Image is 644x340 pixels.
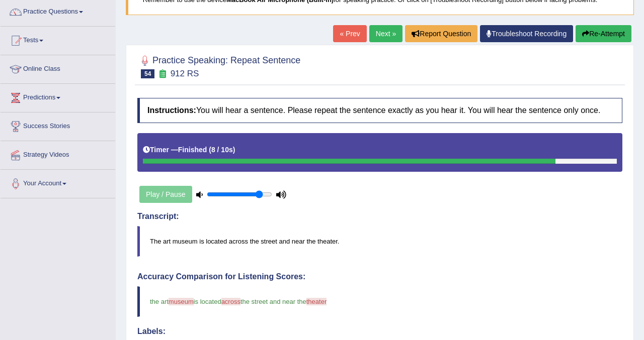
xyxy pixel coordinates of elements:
[137,98,622,123] h4: You will hear a sentence. Please repeat the sentence exactly as you hear it. You will hear the se...
[178,146,207,154] b: Finished
[150,298,169,305] span: the art
[233,146,235,154] b: )
[240,298,306,305] span: the street and near the
[333,25,366,42] a: « Prev
[209,146,211,154] b: (
[1,84,115,109] a: Predictions
[1,170,115,195] a: Your Account
[194,298,221,305] span: is located
[137,327,622,336] h4: Labels:
[221,298,240,305] span: across
[405,25,477,42] button: Report Question
[169,298,194,305] span: museum
[137,226,622,257] blockquote: The art museum is located across the street and near the theater.
[1,55,115,80] a: Online Class
[147,106,196,115] b: Instructions:
[576,25,631,42] button: Re-Attempt
[157,69,168,79] small: Exam occurring question
[1,112,115,138] a: Success Stories
[143,146,235,154] h5: Timer —
[306,298,327,305] span: theater
[171,69,199,78] small: 912 RS
[480,25,573,42] a: Troubleshoot Recording
[1,27,115,52] a: Tests
[211,146,233,154] b: 8 / 10s
[137,53,300,78] h2: Practice Speaking: Repeat Sentence
[137,272,622,281] h4: Accuracy Comparison for Listening Scores:
[137,212,622,221] h4: Transcript:
[141,69,154,78] span: 54
[1,141,115,166] a: Strategy Videos
[369,25,403,42] a: Next »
